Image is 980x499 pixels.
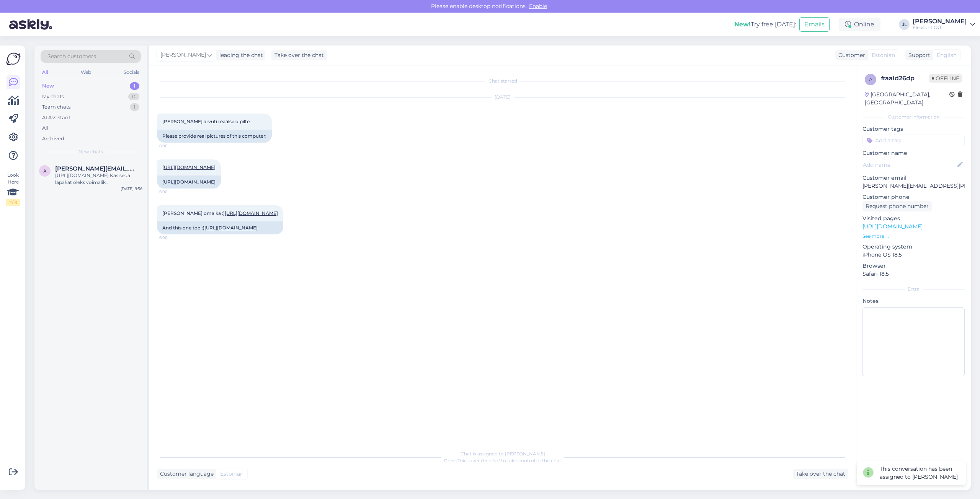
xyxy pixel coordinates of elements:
span: andres.meidla@gmail.com [55,165,135,172]
p: Visited pages [862,215,965,223]
a: [URL][DOMAIN_NAME] [225,210,278,216]
span: Press to take control of the chat [444,458,561,463]
input: Add a tag [862,135,965,146]
div: Archived [42,135,64,143]
div: 1 [130,103,139,111]
p: Customer name [862,149,965,157]
div: Customer language [157,470,214,478]
div: Extra [862,286,965,293]
div: Team chats [42,103,70,111]
button: Emails [799,17,830,32]
div: Request phone number [862,201,932,211]
a: [URL][DOMAIN_NAME] [162,164,216,170]
span: [PERSON_NAME] arvuti reaalseid pilte: [162,119,251,124]
div: All [42,124,49,132]
span: a [43,168,47,174]
div: Socials [122,67,141,77]
span: 6:00 [159,189,188,195]
a: [URL][DOMAIN_NAME] [204,225,258,231]
p: Customer email [862,174,965,182]
div: Try free [DATE]: [734,20,796,29]
span: [PERSON_NAME] oma ka :) [162,210,278,216]
span: Enable [527,3,549,10]
p: Customer tags [862,125,965,133]
div: Customer information [862,114,965,120]
span: Offline [929,74,962,83]
div: [URL][DOMAIN_NAME] Kas seda läpakat oleks võimalik [PERSON_NAME] Nordix klaviatuuriga? [55,172,142,186]
span: Estonian [872,51,895,59]
p: Safari 18.5 [862,270,965,278]
span: [PERSON_NAME] [160,51,206,59]
a: [URL][DOMAIN_NAME] [862,223,923,230]
div: New [42,82,54,90]
div: leading the chat [216,51,263,59]
p: Browser [862,262,965,270]
p: See more ... [862,233,965,240]
div: All [41,67,49,77]
div: Web [79,67,93,77]
div: # aald26dp [881,74,929,83]
div: Take over the chat [793,469,848,479]
div: Online [839,18,880,31]
div: AI Assistant [42,114,70,122]
div: [GEOGRAPHIC_DATA], [GEOGRAPHIC_DATA] [865,91,949,107]
div: Take over the chat [271,50,327,60]
span: 6:00 [159,143,188,149]
div: 0 [128,93,139,101]
span: a [869,76,872,82]
p: Customer phone [862,193,965,201]
div: This conversation has been assigned to [PERSON_NAME] [880,465,960,481]
div: Customer [835,51,865,59]
span: Chat is assigned to [PERSON_NAME] [461,451,545,457]
a: [PERSON_NAME]Fleksont OÜ [913,18,975,31]
span: Estonian [220,470,243,478]
div: Look Here [6,172,20,206]
span: Search customers [47,52,96,60]
div: Support [905,51,930,59]
span: 6:00 [159,235,188,241]
span: New chats [78,148,103,155]
div: JL [899,19,910,30]
div: My chats [42,93,64,101]
img: Askly Logo [6,52,21,66]
p: iPhone OS 18.5 [862,251,965,259]
div: 2 / 3 [6,199,20,206]
input: Add name [863,161,956,169]
p: Operating system [862,243,965,251]
b: New! [734,21,751,28]
div: Fleksont OÜ [913,24,967,31]
div: Chat started [157,78,848,85]
div: [DATE] 9:56 [121,186,142,192]
div: And this one too :) [157,221,283,234]
div: 1 [130,82,139,90]
p: Notes [862,297,965,305]
span: English [937,51,957,59]
a: [URL][DOMAIN_NAME] [162,179,216,185]
p: [PERSON_NAME][EMAIL_ADDRESS][PERSON_NAME][DOMAIN_NAME] [862,182,965,190]
div: [DATE] [157,94,848,101]
i: 'Take over the chat' [457,458,501,463]
div: [PERSON_NAME] [913,18,967,24]
div: Please provide real pictures of this computer: [157,130,272,143]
